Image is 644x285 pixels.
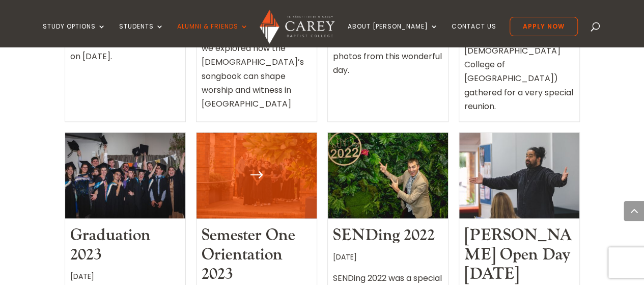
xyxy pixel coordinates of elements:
[177,23,248,47] a: Alumni & Friends
[348,23,438,47] a: About [PERSON_NAME]
[510,17,578,36] a: Apply Now
[260,10,334,44] img: Carey Baptist College
[70,271,94,281] span: [DATE]
[464,225,572,285] a: [PERSON_NAME] Open Day [DATE]
[333,225,435,246] a: SENDing 2022
[119,23,164,47] a: Students
[333,252,357,262] span: [DATE]
[202,225,295,285] a: Semester One Orientation 2023
[43,23,106,47] a: Study Options
[70,225,151,265] a: Graduation 2023
[202,10,312,119] div: Photo's from the Psalms Conference 2024 where we explored how the [DEMOGRAPHIC_DATA]’s songbook c...
[452,23,496,47] a: Contact Us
